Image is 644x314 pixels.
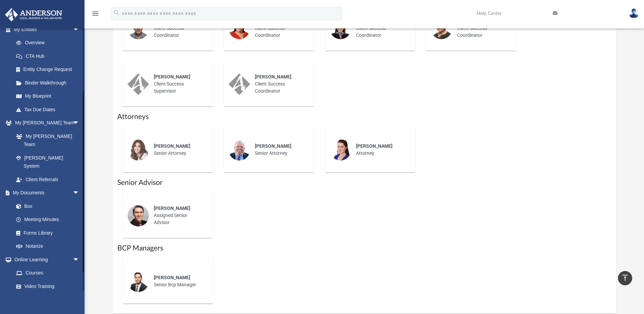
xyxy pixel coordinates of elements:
span: arrow_drop_down [73,186,86,200]
a: [PERSON_NAME] System [9,151,86,173]
a: Video Training [9,280,83,293]
a: My Documentsarrow_drop_down [5,186,86,200]
img: thumbnail [229,139,250,161]
div: Attorney [351,138,410,162]
a: Binder Walkthrough [9,76,90,90]
a: vertical_align_top [618,271,632,285]
img: thumbnail [127,205,149,226]
div: Client Success Supervisor [149,69,208,99]
img: Anderson Advisors Platinum Portal [3,8,64,21]
span: [PERSON_NAME] [154,143,190,149]
span: arrow_drop_down [73,23,86,37]
span: arrow_drop_down [73,253,86,267]
div: Client Success Coordinator [250,69,309,99]
div: Senior Attorney [149,138,208,162]
i: menu [91,9,99,18]
h1: BCP Managers [117,243,612,253]
span: [PERSON_NAME] [255,143,291,149]
a: My Blueprint [9,90,86,103]
span: [PERSON_NAME] [154,74,190,79]
a: Forms Library [9,226,83,240]
a: My [PERSON_NAME] Team [9,129,83,151]
a: Entity Change Request [9,63,90,76]
img: thumbnail [229,73,250,95]
a: Meeting Minutes [9,213,86,226]
img: thumbnail [127,139,149,161]
img: User Pic [629,8,639,18]
a: Box [9,199,83,213]
i: vertical_align_top [621,274,629,282]
a: My [PERSON_NAME] Teamarrow_drop_down [5,116,86,130]
a: Online Learningarrow_drop_down [5,253,86,266]
span: [PERSON_NAME] [154,275,190,280]
a: Overview [9,36,90,50]
i: search [113,9,120,17]
a: Tax Due Dates [9,103,90,116]
a: Client Referrals [9,173,86,186]
div: Assigned Senior Advisor [149,200,208,231]
h1: Attorneys [117,112,612,122]
span: [PERSON_NAME] [356,143,392,149]
span: [PERSON_NAME] [255,74,291,79]
span: arrow_drop_down [73,116,86,130]
a: CTA Hub [9,49,90,63]
a: Notarize [9,240,86,253]
a: Courses [9,266,86,280]
img: thumbnail [330,139,351,161]
img: thumbnail [127,270,149,292]
a: menu [91,13,99,18]
div: Senior Bcp Manager [149,269,208,293]
a: My Entitiesarrow_drop_down [5,23,90,36]
div: Senior Attorney [250,138,309,162]
span: [PERSON_NAME] [154,206,190,211]
h1: Senior Advisor [117,178,612,188]
img: thumbnail [127,73,149,95]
